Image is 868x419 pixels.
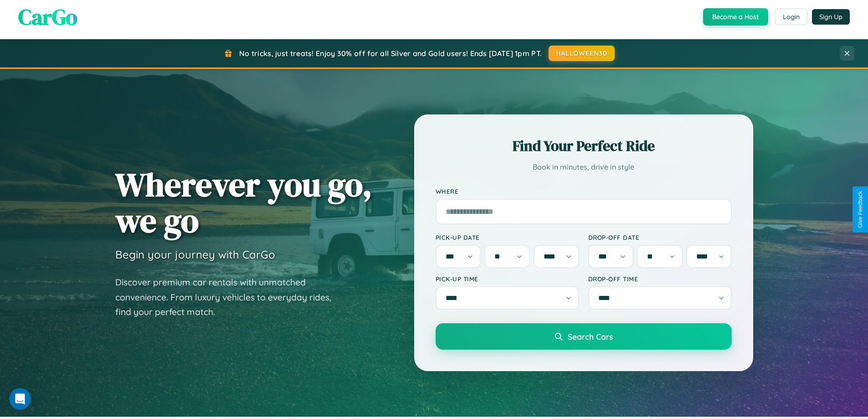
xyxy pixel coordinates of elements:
span: CarGo [18,2,77,32]
h2: Find Your Perfect Ride [436,136,732,156]
label: Pick-up Time [436,275,579,283]
span: Search Cars [568,331,613,341]
button: Login [775,9,807,25]
iframe: Intercom live chat [9,388,31,410]
button: Search Cars [436,323,732,350]
span: No tricks, just treats! Enjoy 30% off for all Silver and Gold users! Ends [DATE] 1pm PT. [239,49,542,58]
label: Pick-up Date [436,233,579,241]
button: HALLOWEEN30 [549,46,615,61]
label: Drop-off Time [588,275,732,283]
button: Sign Up [812,9,850,25]
p: Discover premium car rentals with unmatched convenience. From luxury vehicles to everyday rides, ... [115,275,343,320]
label: Where [436,187,732,195]
div: Give Feedback [857,191,863,228]
h1: Wherever you go, we go [115,166,372,238]
button: Become a Host [703,8,768,26]
label: Drop-off Date [588,233,732,241]
h3: Begin your journey with CarGo [115,248,275,261]
p: Book in minutes, drive in style [436,160,732,174]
